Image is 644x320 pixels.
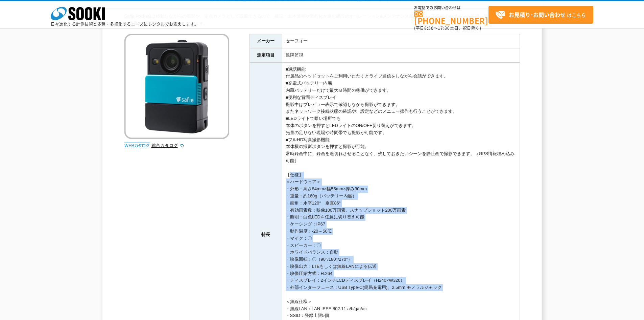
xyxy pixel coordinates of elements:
[424,25,434,31] span: 8:50
[249,34,282,48] th: メーカー
[249,48,282,62] th: 測定項目
[282,48,520,62] td: 遠隔監視
[124,142,150,149] img: webカタログ
[51,22,199,26] p: 日々進化する計測技術と多種・多様化するニーズにレンタルでお応えします。
[124,34,229,139] img: ウェアラブルクラウドカメラ Safie Pocket2(セーフィーポケットツー)
[438,25,450,31] span: 17:30
[414,6,488,10] span: お電話でのお問い合わせは
[414,25,481,31] span: (平日 ～ 土日、祝日除く)
[414,10,488,24] a: [PHONE_NUMBER]
[151,143,185,148] a: 総合カタログ
[509,10,566,19] strong: お見積り･お問い合わせ
[488,6,593,24] a: お見積り･お問い合わせはこちら
[282,34,520,48] td: セーフィー
[495,10,586,20] span: はこちら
